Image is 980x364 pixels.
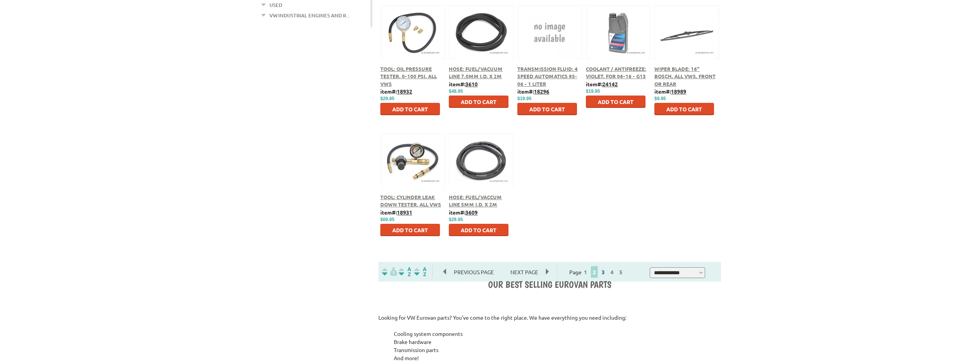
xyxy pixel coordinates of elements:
[397,267,413,276] img: Sort by Headline
[586,65,646,80] a: Coolant / Antifreeze: Violet, for 06-16 - G13
[378,314,721,322] p: Looking for VW Eurovan parts? You’ve come to the right place. We have everything you need including:
[461,226,497,233] span: Add to Cart
[609,268,615,275] a: 4
[582,268,589,275] a: 1
[517,103,577,115] button: Add to Cart
[449,217,463,222] span: $29.95
[517,65,578,87] a: Transmission Fluid: 4 Speed Automatics 95-06 - 1 Liter
[392,106,428,112] span: Add to Cart
[394,338,721,346] li: Brake hardware
[591,266,598,278] span: 2
[654,103,714,115] button: Add to Cart
[465,81,478,87] u: 3610
[602,81,618,87] u: 24142
[269,10,350,20] a: VW Industrial Engines and R...
[449,209,478,216] b: item#:
[449,224,508,236] button: Add to Cart
[380,103,440,115] button: Add to Cart
[380,224,440,236] button: Add to Cart
[449,89,463,94] span: $48.95
[380,96,395,101] span: $29.95
[449,65,503,80] a: Hose: Fuel/Vacuum Line 7.0mm I.D. x 2m
[529,106,565,112] span: Add to Cart
[397,209,412,216] u: 18931
[654,96,666,101] span: $9.95
[503,268,546,275] a: Next Page
[465,209,478,216] u: 3609
[671,88,686,95] u: 18989
[413,267,428,276] img: Sort by Sales Rank
[666,106,702,112] span: Add to Cart
[397,88,412,95] u: 18932
[517,88,549,95] b: item#:
[443,268,503,275] a: Previous Page
[380,217,395,222] span: $69.95
[394,346,721,354] li: Transmission parts
[446,266,502,278] span: Previous Page
[503,266,546,278] span: Next Page
[449,96,508,108] button: Add to Cart
[380,65,437,87] a: Tool: Oil Pressure Tester, 0-100 psi, All VWs
[380,209,412,216] b: item#:
[617,268,624,275] a: 5
[586,81,618,87] b: item#:
[449,194,502,208] a: Hose: Fuel/Vaccum Line 5mm I.D. x 2m
[534,88,549,95] u: 18296
[394,330,721,338] li: Cooling system components
[598,98,634,105] span: Add to Cart
[461,98,497,105] span: Add to Cart
[382,267,397,276] img: filterpricelow.svg
[378,279,721,291] div: OUR BEST SELLING Eurovan PARTS
[654,88,686,95] b: item#:
[380,88,412,95] b: item#:
[557,265,637,278] div: Page
[449,81,478,87] b: item#:
[394,354,721,362] li: And more!
[392,226,428,233] span: Add to Cart
[586,96,646,108] button: Add to Cart
[380,194,441,208] a: Tool: Cylinder Leak Down Tester, All VWs
[654,65,716,87] a: Wiper Blade: 16" Bosch, all VWs, Front or Rear
[517,96,532,101] span: $19.95
[586,89,600,94] span: $19.95
[600,268,607,275] a: 3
